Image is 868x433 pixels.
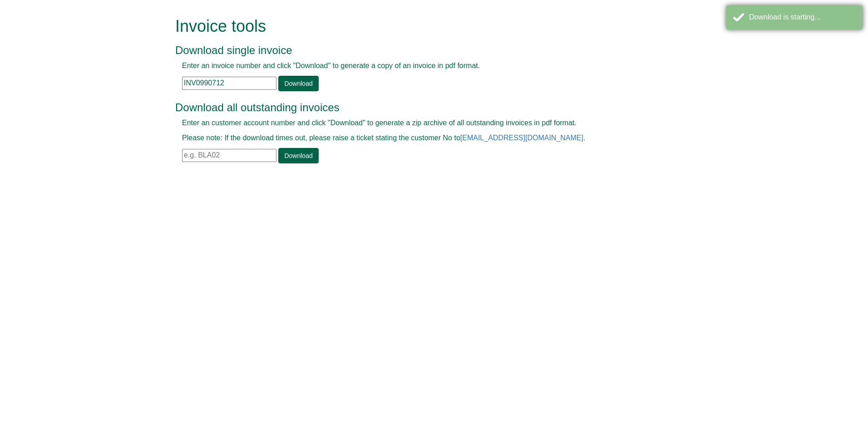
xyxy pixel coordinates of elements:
h3: Download all outstanding invoices [175,102,672,113]
p: Enter an invoice number and click "Download" to generate a copy of an invoice in pdf format. [182,61,666,71]
a: [EMAIL_ADDRESS][DOMAIN_NAME] [460,134,583,142]
div: Download is starting... [749,12,856,23]
input: e.g. BLA02 [182,149,276,162]
a: Download [278,76,318,91]
p: Enter an customer account number and click "Download" to generate a zip archive of all outstandin... [182,118,666,128]
p: Please note: If the download times out, please raise a ticket stating the customer No to . [182,133,666,143]
a: Download [278,148,318,163]
h3: Download single invoice [175,44,672,56]
h1: Invoice tools [175,17,672,35]
input: e.g. INV1234 [182,77,276,90]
